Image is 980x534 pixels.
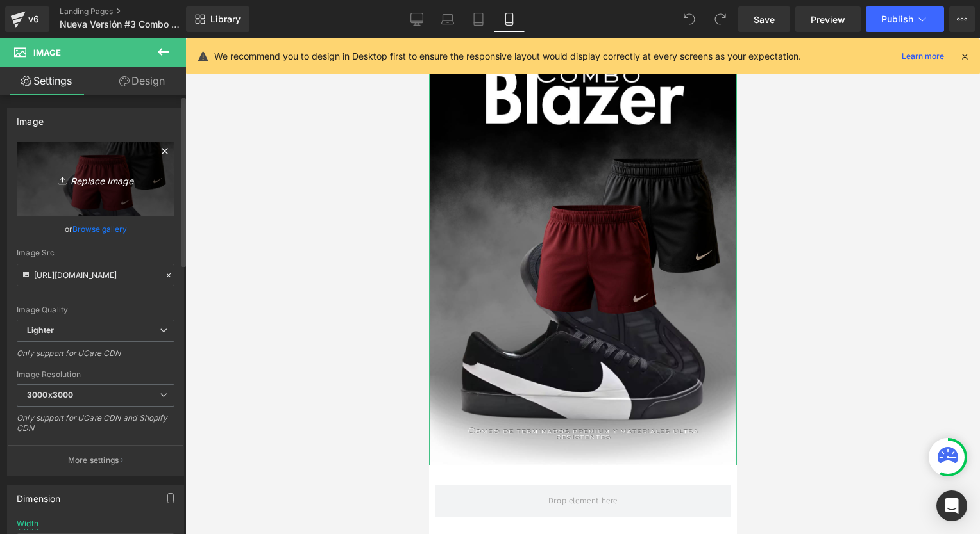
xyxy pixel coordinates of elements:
[401,6,432,32] a: Desktop
[186,6,249,32] a: New Library
[17,486,61,504] div: Dimension
[17,248,174,257] div: Image Src
[210,13,241,25] span: Library
[68,455,119,466] p: More settings
[897,49,949,64] a: Learn more
[17,348,174,367] div: Only support for UCare CDN
[60,6,207,17] a: Landing Pages
[96,67,189,95] a: Design
[707,6,733,32] button: Redo
[5,6,49,32] a: v6
[26,11,42,28] div: v6
[795,6,861,32] a: Preview
[754,13,775,26] span: Save
[60,19,183,29] span: Nueva Versión #3 Combo Zapatos Blazer + [PERSON_NAME]
[463,6,494,32] a: Tablet
[17,413,174,442] div: Only support for UCare CDN and Shopify CDN
[8,445,183,475] button: More settings
[17,264,174,286] input: Link
[17,305,174,314] div: Image Quality
[33,47,61,58] span: Image
[17,222,174,236] div: or
[72,218,127,240] a: Browse gallery
[881,14,913,24] span: Publish
[17,519,38,528] div: Width
[27,390,73,400] b: 3000x3000
[811,13,845,26] span: Preview
[214,49,801,63] p: We recommend you to design in Desktop first to ensure the responsive layout would display correct...
[677,6,702,32] button: Undo
[44,171,147,187] i: Replace Image
[949,6,975,32] button: More
[936,490,967,521] div: Open Intercom Messenger
[494,6,525,32] a: Mobile
[432,6,463,32] a: Laptop
[27,325,54,335] b: Lighter
[17,109,44,127] div: Image
[17,370,174,379] div: Image Resolution
[866,6,944,32] button: Publish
